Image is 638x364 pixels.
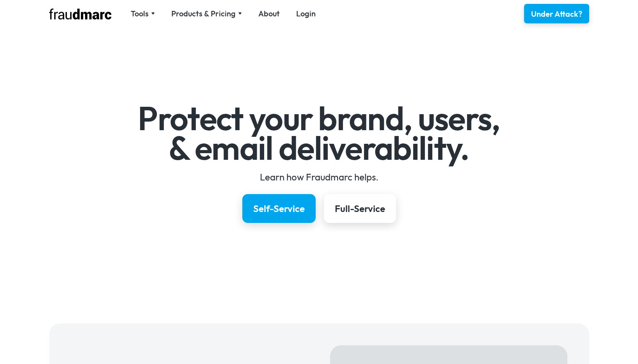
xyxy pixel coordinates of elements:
a: Self-Service [242,194,316,223]
a: Full-Service [324,194,396,223]
h1: Protect your brand, users, & email deliverability. [92,104,546,163]
div: Tools [131,8,149,19]
a: Under Attack? [524,4,589,23]
div: Under Attack? [531,9,582,19]
div: Learn how Fraudmarc helps. [92,171,546,183]
div: Products & Pricing [171,8,242,19]
div: Tools [131,8,155,19]
div: Self-Service [253,202,305,215]
a: Login [296,8,316,19]
div: Full-Service [335,202,385,215]
a: About [258,8,280,19]
div: Products & Pricing [171,8,236,19]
